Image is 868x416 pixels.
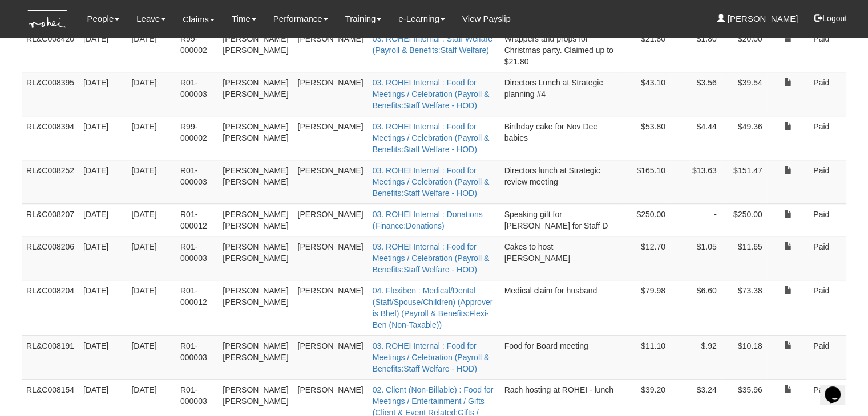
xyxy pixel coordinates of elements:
td: [DATE] [79,116,127,160]
td: [DATE] [127,280,176,335]
td: [DATE] [79,236,127,280]
td: [DATE] [79,28,127,72]
td: [DATE] [79,203,127,236]
td: [DATE] [79,160,127,203]
a: View Payslip [462,6,511,32]
td: $11.65 [721,236,767,280]
td: [DATE] [127,28,176,72]
a: Training [345,6,382,32]
td: RL&C008204 [22,280,79,335]
td: $20.00 [721,28,767,72]
td: [PERSON_NAME] [PERSON_NAME] [218,28,293,72]
td: Paid [809,280,846,335]
td: R99-000002 [176,28,218,72]
td: $4.44 [670,116,721,160]
a: People [87,6,120,32]
td: [PERSON_NAME] [PERSON_NAME] [218,280,293,335]
td: Birthday cake for Nov Dec babies [500,116,622,160]
td: [PERSON_NAME] [PERSON_NAME] [218,335,293,379]
td: [DATE] [79,335,127,379]
td: - [670,203,721,236]
a: 03. ROHEI Internal : Food for Meetings / Celebration (Payroll & Benefits:Staff Welfare - HOD) [373,341,490,373]
td: [PERSON_NAME] [293,28,368,72]
td: Directors lunch at Strategic review meeting [500,160,622,203]
td: R01-000003 [176,236,218,280]
a: 03. ROHEI Internal : Staff Welfare (Payroll & Benefits:Staff Welfare) [373,34,492,55]
td: Paid [809,72,846,116]
td: R99-000002 [176,116,218,160]
td: $1.05 [670,236,721,280]
td: R01-000012 [176,203,218,236]
td: [DATE] [79,72,127,116]
a: 04. Flexiben : Medical/Dental (Staff/Spouse/Children) (Approver is Bhel) (Payroll & Benefits:Flex... [373,286,493,329]
a: 03. ROHEI Internal : Food for Meetings / Celebration (Payroll & Benefits:Staff Welfare - HOD) [373,166,490,198]
td: [PERSON_NAME] [PERSON_NAME] [218,72,293,116]
td: [PERSON_NAME] [293,335,368,379]
td: Wrappers and props for Christmas party. Claimed up to $21.80 [500,28,622,72]
td: $79.98 [622,280,670,335]
td: RL&C008395 [22,72,79,116]
td: R01-000012 [176,280,218,335]
td: Speaking gift for [PERSON_NAME] for Staff D [500,203,622,236]
td: RL&C008394 [22,116,79,160]
td: [DATE] [79,280,127,335]
td: [DATE] [127,236,176,280]
a: Claims [183,6,215,32]
td: $13.63 [670,160,721,203]
td: $10.18 [721,335,767,379]
td: $12.70 [622,236,670,280]
td: $151.47 [721,160,767,203]
td: Cakes to host [PERSON_NAME] [500,236,622,280]
td: $11.10 [622,335,670,379]
td: $165.10 [622,160,670,203]
a: Time [232,6,256,32]
td: Paid [809,203,846,236]
td: RL&C008191 [22,335,79,379]
td: [PERSON_NAME] [PERSON_NAME] [218,236,293,280]
td: [DATE] [127,203,176,236]
a: 03. ROHEI Internal : Food for Meetings / Celebration (Payroll & Benefits:Staff Welfare - HOD) [373,78,490,110]
td: $1.80 [670,28,721,72]
td: Paid [809,335,846,379]
td: [DATE] [127,72,176,116]
td: $21.80 [622,28,670,72]
td: [PERSON_NAME] [PERSON_NAME] [218,160,293,203]
a: 03. ROHEI Internal : Food for Meetings / Celebration (Payroll & Benefits:Staff Welfare - HOD) [373,242,490,274]
td: [PERSON_NAME] [293,280,368,335]
td: RL&C008206 [22,236,79,280]
td: [DATE] [127,116,176,160]
td: $.92 [670,335,721,379]
td: [PERSON_NAME] [293,116,368,160]
a: [PERSON_NAME] [717,6,798,32]
td: Directors Lunch at Strategic planning #4 [500,72,622,116]
td: $73.38 [721,280,767,335]
td: [PERSON_NAME] [293,72,368,116]
td: [PERSON_NAME] [PERSON_NAME] [218,116,293,160]
a: e-Learning [398,6,445,32]
td: [PERSON_NAME] [293,236,368,280]
td: R01-000003 [176,335,218,379]
a: 03. ROHEI Internal : Donations (Finance:Donations) [373,210,483,230]
td: [PERSON_NAME] [293,203,368,236]
td: [PERSON_NAME] [293,160,368,203]
iframe: chat widget [820,370,857,405]
td: RL&C008207 [22,203,79,236]
a: Performance [273,6,328,32]
td: Paid [809,116,846,160]
td: [PERSON_NAME] [PERSON_NAME] [218,203,293,236]
td: $49.36 [721,116,767,160]
td: Food for Board meeting [500,335,622,379]
td: [DATE] [127,335,176,379]
td: Medical claim for husband [500,280,622,335]
td: Paid [809,236,846,280]
td: $53.80 [622,116,670,160]
td: R01-000003 [176,160,218,203]
a: Leave [136,6,165,32]
button: Logout [806,5,855,32]
td: Paid [809,28,846,72]
td: RL&C008252 [22,160,79,203]
td: R01-000003 [176,72,218,116]
td: $250.00 [622,203,670,236]
td: $39.54 [721,72,767,116]
td: $3.56 [670,72,721,116]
